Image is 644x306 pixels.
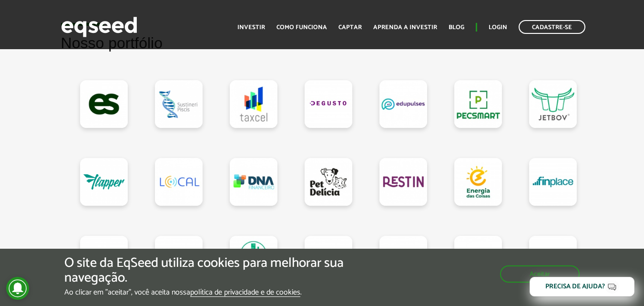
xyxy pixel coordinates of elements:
[529,80,577,128] a: JetBov
[155,158,203,206] a: Loocal
[373,24,437,31] a: Aprenda a investir
[64,256,373,285] h5: O site da EqSeed utiliza cookies para melhorar sua navegação.
[61,14,137,40] img: EqSeed
[305,80,352,128] a: Degusto Brands
[80,158,128,206] a: Flapper
[449,24,464,31] a: Blog
[519,20,585,34] a: Cadastre-se
[529,158,577,206] a: Finplace
[190,289,300,297] a: política de privacidade e de cookies
[155,80,203,128] a: Sustineri Piscis
[305,236,352,284] a: Bready
[61,35,583,66] h2: Nosso portfólio
[379,158,427,206] a: Restin
[454,80,502,128] a: Pecsmart
[305,158,352,206] a: Pet Delícia
[80,236,128,284] a: Brota Company
[529,236,577,284] a: Uppo
[489,24,507,31] a: Login
[230,236,277,284] a: Zane
[64,288,373,297] p: Ao clicar em "aceitar", você aceita nossa .
[237,24,265,31] a: Investir
[454,158,502,206] a: Energia das Coisas
[379,80,427,128] a: Edupulses
[500,265,580,283] button: Aceitar
[230,158,277,206] a: DNA Financeiro
[379,236,427,284] a: Jornada Mima
[454,236,502,284] a: Solar Bot
[80,80,128,128] a: EqSeed
[338,24,362,31] a: Captar
[276,24,327,31] a: Como funciona
[230,80,277,128] a: Taxcel
[155,236,203,284] a: STOA Seguros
